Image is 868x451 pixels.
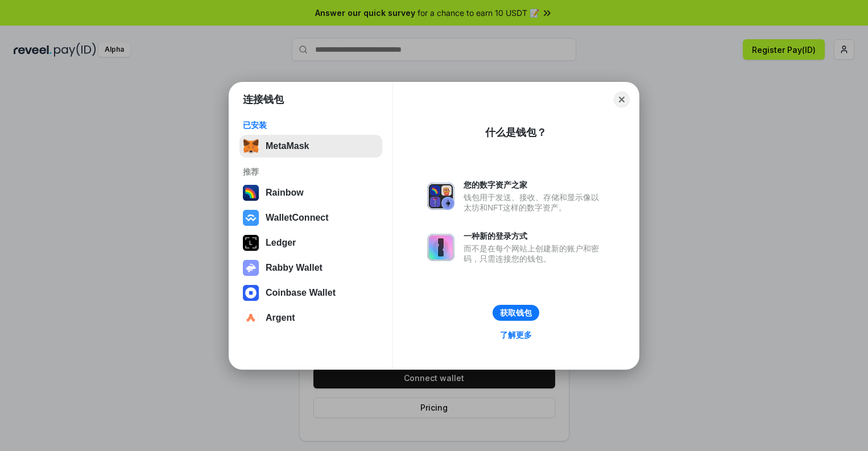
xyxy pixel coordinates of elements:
img: svg+xml,%3Csvg%20xmlns%3D%22http%3A%2F%2Fwww.w3.org%2F2000%2Fsvg%22%20fill%3D%22none%22%20viewBox... [427,183,454,210]
div: 已安装 [243,120,379,130]
div: 获取钱包 [500,308,532,318]
button: Coinbase Wallet [239,282,382,304]
a: 了解更多 [493,328,539,342]
button: MetaMask [239,135,382,158]
button: 获取钱包 [493,305,539,321]
div: 推荐 [243,167,379,177]
div: MetaMask [266,141,309,151]
div: 而不是在每个网站上创建新的账户和密码，只需连接您的钱包。 [464,243,605,264]
button: Rainbow [239,181,382,204]
div: 您的数字资产之家 [464,180,605,190]
img: svg+xml,%3Csvg%20xmlns%3D%22http%3A%2F%2Fwww.w3.org%2F2000%2Fsvg%22%20width%3D%2228%22%20height%3... [243,235,259,251]
img: svg+xml,%3Csvg%20width%3D%2228%22%20height%3D%2228%22%20viewBox%3D%220%200%2028%2028%22%20fill%3D... [243,210,259,226]
img: svg+xml,%3Csvg%20xmlns%3D%22http%3A%2F%2Fwww.w3.org%2F2000%2Fsvg%22%20fill%3D%22none%22%20viewBox... [243,260,259,276]
button: Argent [239,307,382,329]
img: svg+xml,%3Csvg%20xmlns%3D%22http%3A%2F%2Fwww.w3.org%2F2000%2Fsvg%22%20fill%3D%22none%22%20viewBox... [427,234,454,261]
button: Ledger [239,231,382,254]
div: 了解更多 [500,330,532,340]
div: Rabby Wallet [266,263,323,273]
img: svg+xml,%3Csvg%20fill%3D%22none%22%20height%3D%2233%22%20viewBox%3D%220%200%2035%2033%22%20width%... [243,138,259,154]
div: WalletConnect [266,213,329,223]
div: 一种新的登录方式 [464,231,605,241]
button: Rabby Wallet [239,256,382,279]
div: Rainbow [266,188,304,198]
div: 钱包用于发送、接收、存储和显示像以太坊和NFT这样的数字资产。 [464,192,605,213]
div: Ledger [266,238,296,248]
h1: 连接钱包 [243,93,284,106]
img: svg+xml,%3Csvg%20width%3D%2228%22%20height%3D%2228%22%20viewBox%3D%220%200%2028%2028%22%20fill%3D... [243,285,259,301]
div: 什么是钱包？ [485,126,547,139]
button: WalletConnect [239,206,382,229]
button: Close [614,92,630,107]
div: Coinbase Wallet [266,288,336,298]
img: svg+xml,%3Csvg%20width%3D%22120%22%20height%3D%22120%22%20viewBox%3D%220%200%20120%20120%22%20fil... [243,185,259,201]
img: svg+xml,%3Csvg%20width%3D%2228%22%20height%3D%2228%22%20viewBox%3D%220%200%2028%2028%22%20fill%3D... [243,310,259,326]
div: Argent [266,313,295,323]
